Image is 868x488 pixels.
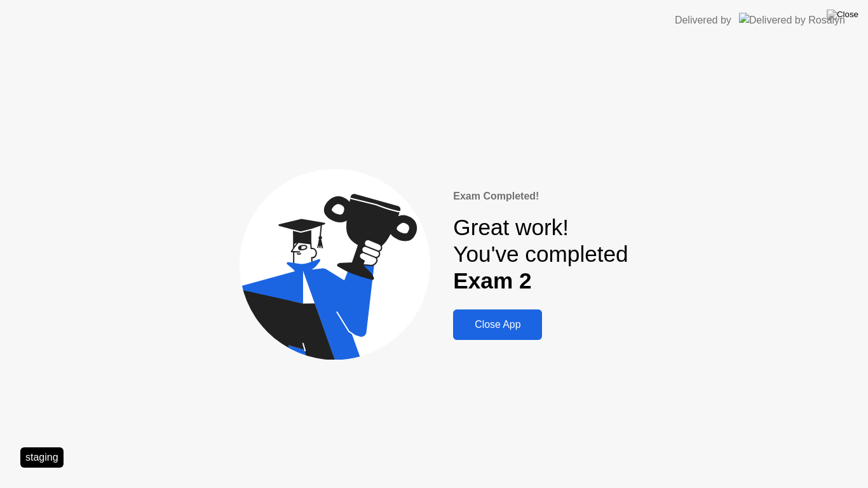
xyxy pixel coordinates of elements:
[453,268,531,293] b: Exam 2
[739,13,845,27] img: Delivered by Rosalyn
[453,189,628,204] div: Exam Completed!
[20,447,64,468] div: staging
[457,319,538,330] div: Close App
[827,10,858,20] img: Close
[675,13,731,28] div: Delivered by
[453,309,542,340] button: Close App
[453,214,628,295] div: Great work! You've completed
